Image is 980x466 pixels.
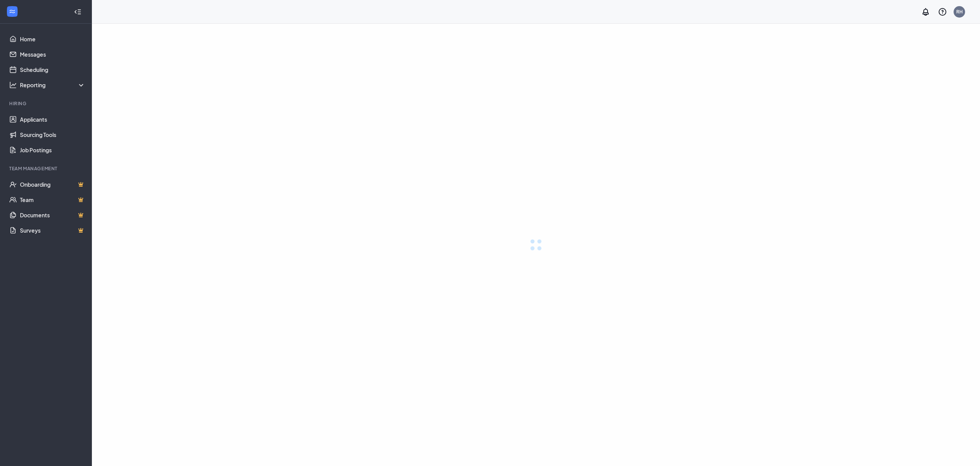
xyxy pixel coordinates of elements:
svg: Notifications [921,7,930,16]
a: TeamCrown [20,192,85,207]
a: DocumentsCrown [20,207,85,223]
a: OnboardingCrown [20,177,85,192]
div: RH [956,8,963,15]
a: SurveysCrown [20,223,85,238]
svg: WorkstreamLogo [8,8,16,15]
a: Scheduling [20,62,85,77]
div: Hiring [9,100,84,107]
a: Messages [20,47,85,62]
div: Reporting [20,81,86,89]
svg: Collapse [74,8,82,16]
a: Sourcing Tools [20,127,85,142]
div: Team Management [9,165,84,172]
svg: QuestionInfo [938,7,947,16]
a: Applicants [20,112,85,127]
a: Home [20,31,85,47]
a: Job Postings [20,142,85,158]
svg: Analysis [9,81,17,89]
